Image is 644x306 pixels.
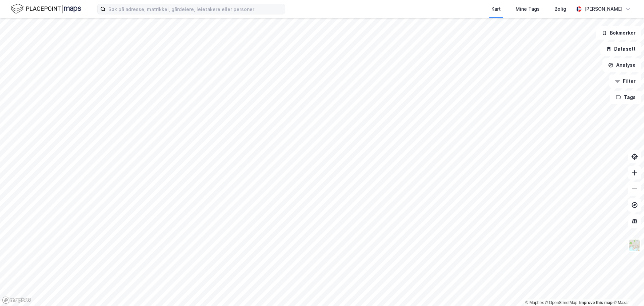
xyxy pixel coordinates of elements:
div: [PERSON_NAME] [584,5,623,13]
img: Z [628,239,641,252]
button: Filter [609,74,641,88]
iframe: Chat Widget [610,274,644,306]
button: Datasett [600,42,641,56]
input: Søk på adresse, matrikkel, gårdeiere, leietakere eller personer [106,4,285,14]
a: Mapbox [525,300,544,305]
a: Mapbox homepage [2,296,32,304]
button: Bokmerker [596,26,641,40]
div: Bolig [554,5,566,13]
div: Mine Tags [516,5,540,13]
a: OpenStreetMap [545,300,578,305]
img: logo.f888ab2527a4732fd821a326f86c7f29.svg [11,3,81,15]
button: Analyse [602,58,641,72]
a: Improve this map [579,300,612,305]
div: Kontrollprogram for chat [610,274,644,306]
div: Kart [491,5,501,13]
button: Tags [610,91,641,104]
